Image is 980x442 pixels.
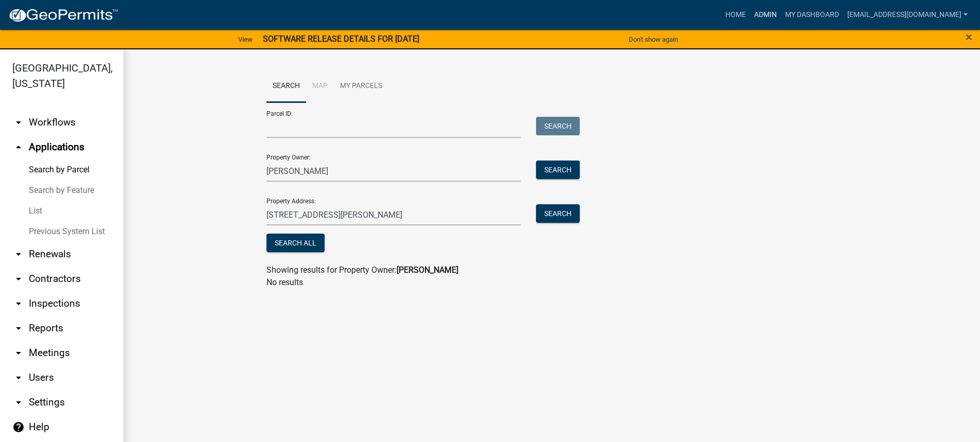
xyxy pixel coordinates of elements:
strong: [PERSON_NAME] [397,265,458,275]
i: arrow_drop_down [12,347,25,359]
p: No results [266,276,838,289]
span: × [966,30,972,44]
a: Admin [750,5,781,25]
a: View [234,31,257,48]
i: arrow_drop_up [12,141,25,153]
i: arrow_drop_down [12,116,25,129]
i: help [12,421,25,433]
strong: SOFTWARE RELEASE DETAILS FOR [DATE] [263,34,419,44]
a: Home [721,5,750,25]
a: My Dashboard [781,5,843,25]
button: Search [536,117,580,135]
i: arrow_drop_down [12,248,25,260]
button: Search All [266,234,325,252]
a: My Parcels [334,70,388,103]
i: arrow_drop_down [12,297,25,310]
a: [EMAIL_ADDRESS][DOMAIN_NAME] [843,5,972,25]
i: arrow_drop_down [12,372,25,384]
i: arrow_drop_down [12,273,25,285]
a: Search [266,70,306,103]
button: Close [966,31,972,43]
i: arrow_drop_down [12,322,25,334]
i: arrow_drop_down [12,396,25,409]
button: Search [536,161,580,179]
button: Don't show again [625,31,682,48]
div: Showing results for Property Owner: [266,264,838,276]
button: Search [536,204,580,223]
